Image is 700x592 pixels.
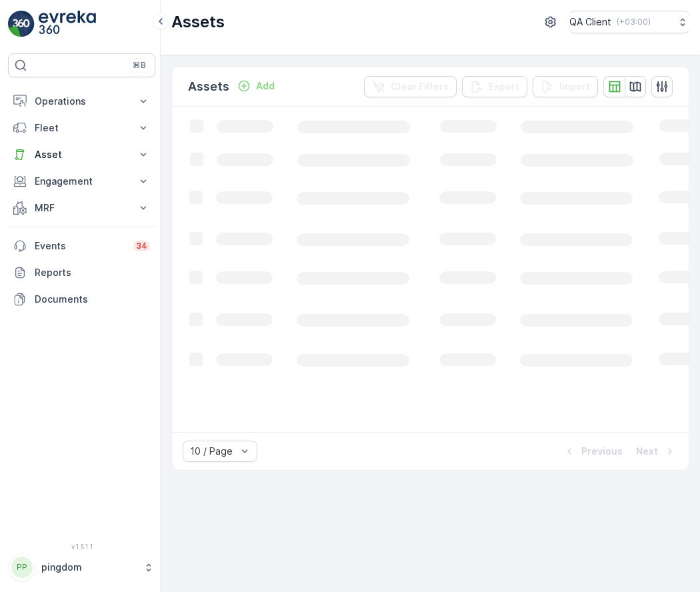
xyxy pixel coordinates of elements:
[8,11,35,37] img: logo
[171,11,225,33] p: Assets
[8,259,155,286] a: Reports
[8,115,155,141] button: Fleet
[35,266,150,279] p: Reports
[8,543,155,551] span: v 1.51.1
[8,168,155,195] button: Engagement
[35,175,129,188] p: Engagement
[8,141,155,168] button: Asset
[569,15,611,29] p: QA Client
[391,80,449,93] p: Clear Filters
[256,79,275,93] p: Add
[35,201,129,215] p: MRF
[561,443,624,459] button: Previous
[581,445,623,458] p: Previous
[8,88,155,115] button: Operations
[569,11,689,33] button: QA Client(+03:00)
[8,553,155,581] button: PPpingdom
[636,445,658,458] p: Next
[133,60,146,71] p: ⌘B
[35,148,129,161] p: Asset
[136,241,147,251] p: 34
[232,78,280,94] button: Add
[8,195,155,221] button: MRF
[35,239,125,253] p: Events
[35,95,129,108] p: Operations
[559,80,590,93] p: Import
[489,80,519,93] p: Export
[635,443,678,459] button: Next
[35,293,150,306] p: Documents
[364,76,457,97] button: Clear Filters
[462,76,527,97] button: Export
[41,561,137,574] p: pingdom
[617,17,651,27] p: ( +03:00 )
[8,233,155,259] a: Events34
[39,11,96,37] img: logo_light-DOdMpM7g.png
[35,121,129,135] p: Fleet
[188,77,229,96] p: Assets
[8,286,155,313] a: Documents
[533,76,598,97] button: Import
[11,557,33,578] div: PP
